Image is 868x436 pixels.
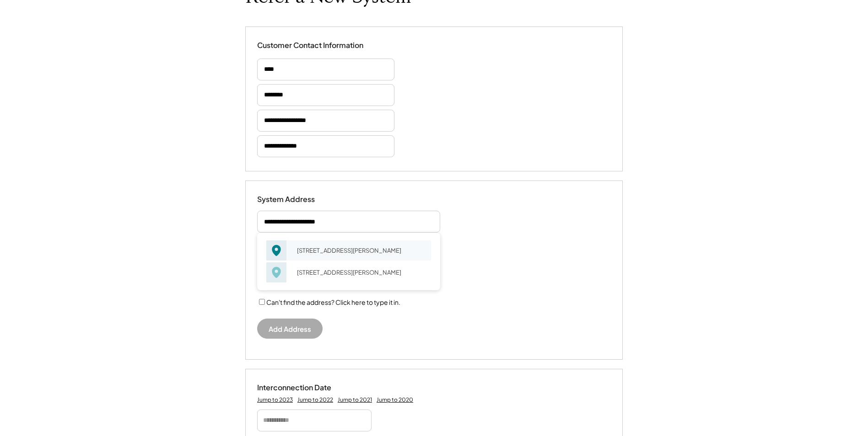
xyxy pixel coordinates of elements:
div: Jump to 2020 [377,396,413,404]
label: Can't find the address? Click here to type it in. [266,298,400,306]
div: Customer Contact Information [257,41,363,50]
button: Add Address [257,319,323,339]
div: [STREET_ADDRESS][PERSON_NAME] [291,266,431,279]
div: Interconnection Date [257,383,349,393]
div: Jump to 2023 [257,396,293,404]
div: System Address [257,195,349,204]
div: [STREET_ADDRESS][PERSON_NAME] [291,244,431,257]
div: Jump to 2021 [338,396,372,404]
div: Jump to 2022 [297,396,333,404]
